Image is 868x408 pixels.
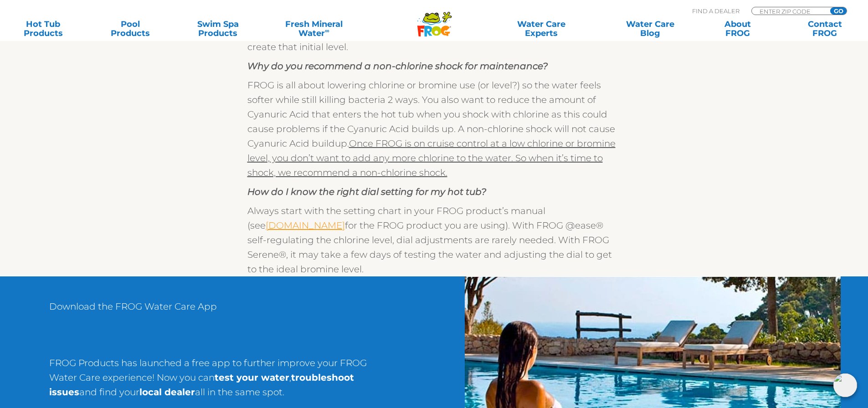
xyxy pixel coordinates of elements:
[486,20,596,38] a: Water CareExperts
[49,372,354,398] strong: troubleshoot issues
[247,61,548,71] em: Why do you recommend a non-chlorine shock for maintenance?
[247,78,621,180] p: FROG is all about lowering chlorine or bromine use (or level?) so the water feels softer while st...
[791,20,859,38] a: ContactFROG
[247,138,616,178] u: Once FROG is on cruise control at a low chlorine or bromine level, you don’t want to add any more...
[9,20,77,38] a: Hot TubProducts
[704,20,771,38] a: AboutFROG
[830,7,847,15] input: GO
[833,373,857,397] img: openIcon
[247,186,486,197] em: How do I know the right dial setting for my hot tub?
[271,20,356,38] a: Fresh MineralWater∞
[97,20,164,38] a: PoolProducts
[184,20,252,38] a: Swim SpaProducts
[692,7,740,15] p: Find A Dealer
[139,387,195,398] strong: local dealer
[266,220,345,231] a: [DOMAIN_NAME]
[325,27,329,34] sup: ∞
[247,204,621,276] p: Always start with the setting chart in your FROG product’s manual (see for the FROG product you a...
[759,7,820,15] input: Zip Code Form
[215,372,289,383] strong: test your water
[616,20,684,38] a: Water CareBlog
[49,299,382,323] p: Download the FROG Water Care App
